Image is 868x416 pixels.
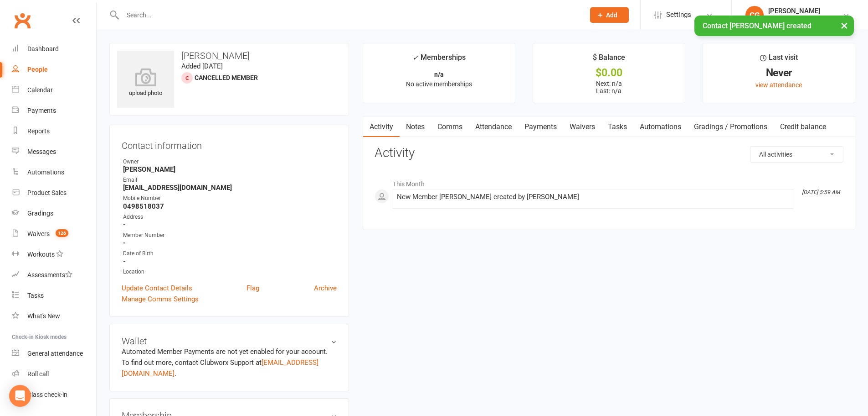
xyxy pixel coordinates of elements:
[12,224,96,244] a: Waivers 126
[123,257,337,265] strong: -
[12,80,96,100] a: Calendar
[123,249,337,258] div: Date of Birth
[122,336,337,346] h3: Wallet
[12,244,96,265] a: Workouts
[694,16,854,36] div: Contact [PERSON_NAME] created
[27,292,44,299] div: Tasks
[12,121,96,142] a: Reports
[27,148,56,155] div: Messages
[120,9,578,21] input: Search...
[117,68,174,98] div: upload photo
[431,116,469,137] a: Comms
[590,7,629,23] button: Add
[27,370,49,378] div: Roll call
[434,71,444,78] strong: n/a
[363,116,400,137] a: Activity
[122,137,337,151] h3: Contact information
[27,189,67,196] div: Product Sales
[27,169,64,176] div: Automations
[12,364,96,384] a: Roll call
[181,62,223,70] time: Added [DATE]
[593,52,625,68] div: $ Balance
[27,86,53,94] div: Calendar
[123,165,337,174] strong: [PERSON_NAME]
[122,348,328,378] no-payment-system: Automated Member Payments are not yet enabled for your account. To find out more, contact Clubwor...
[563,116,601,137] a: Waivers
[375,174,843,189] li: This Month
[12,384,96,405] a: Class kiosk mode
[12,162,96,183] a: Automations
[27,350,83,357] div: General attendance
[12,203,96,224] a: Gradings
[768,15,820,23] div: Boars Martial Arts
[12,265,96,285] a: Assessments
[745,6,764,24] div: CG
[666,5,691,25] span: Settings
[412,53,418,62] i: ✓
[122,294,199,305] a: Manage Comms Settings
[375,146,843,160] h3: Activity
[12,306,96,326] a: What's New
[123,221,337,229] strong: -
[123,202,337,211] strong: 0498518037
[406,80,472,88] span: No active memberships
[27,251,55,258] div: Workouts
[606,11,617,19] span: Add
[314,283,337,294] a: Archive
[9,385,31,407] div: Open Intercom Messenger
[27,107,56,114] div: Payments
[755,81,802,89] a: view attendance
[802,189,840,195] i: [DATE] 5:59 AM
[541,68,677,78] div: $0.00
[518,116,563,137] a: Payments
[12,100,96,121] a: Payments
[27,127,50,135] div: Reports
[400,116,431,137] a: Notes
[12,183,96,203] a: Product Sales
[12,343,96,364] a: General attendance kiosk mode
[836,16,853,35] button: ×
[122,283,192,294] a: Update Contact Details
[469,116,518,137] a: Attendance
[117,51,341,61] h3: [PERSON_NAME]
[123,184,337,192] strong: [EMAIL_ADDRESS][DOMAIN_NAME]
[12,59,96,80] a: People
[27,66,48,73] div: People
[412,52,466,68] div: Memberships
[195,74,258,81] span: Cancelled member
[27,391,67,398] div: Class check-in
[27,312,60,320] div: What's New
[12,142,96,162] a: Messages
[601,116,633,137] a: Tasks
[247,283,259,294] a: Flag
[27,271,72,279] div: Assessments
[123,194,337,203] div: Mobile Number
[27,230,50,237] div: Waivers
[123,176,337,184] div: Email
[27,210,53,217] div: Gradings
[541,80,677,95] p: Next: n/a Last: n/a
[123,239,337,247] strong: -
[12,39,96,59] a: Dashboard
[56,229,68,237] span: 126
[123,268,337,276] div: Location
[633,116,688,137] a: Automations
[11,9,34,32] a: Clubworx
[768,7,820,15] div: [PERSON_NAME]
[760,52,798,68] div: Last visit
[12,285,96,306] a: Tasks
[711,68,847,78] div: Never
[123,158,337,166] div: Owner
[774,116,832,137] a: Credit balance
[123,231,337,240] div: Member Number
[397,193,789,201] div: New Member [PERSON_NAME] created by [PERSON_NAME]
[27,45,59,53] div: Dashboard
[688,116,774,137] a: Gradings / Promotions
[123,213,337,221] div: Address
